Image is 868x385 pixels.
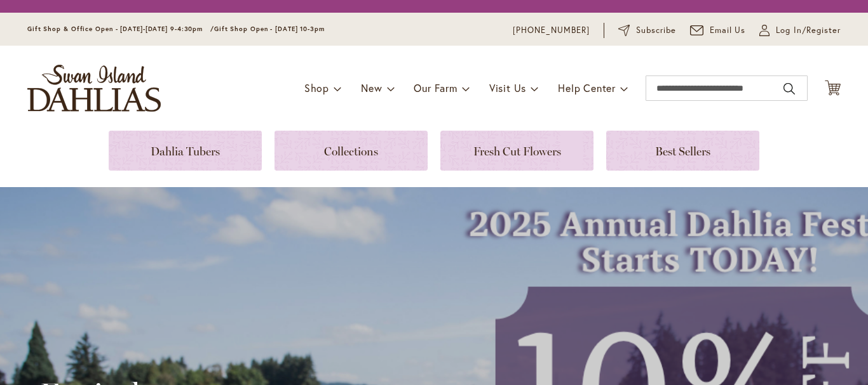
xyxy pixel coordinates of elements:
[513,24,590,37] a: [PHONE_NUMBER]
[690,24,746,37] a: Email Us
[618,24,676,37] a: Subscribe
[759,24,841,37] a: Log In/Register
[414,81,457,95] span: Our Farm
[27,25,214,33] span: Gift Shop & Office Open - [DATE]-[DATE] 9-4:30pm /
[361,81,382,95] span: New
[783,79,795,99] button: Search
[776,24,841,37] span: Log In/Register
[710,24,746,37] span: Email Us
[489,81,526,95] span: Visit Us
[27,65,161,112] a: store logo
[304,81,329,95] span: Shop
[636,24,676,37] span: Subscribe
[214,25,325,33] span: Gift Shop Open - [DATE] 10-3pm
[558,81,616,95] span: Help Center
